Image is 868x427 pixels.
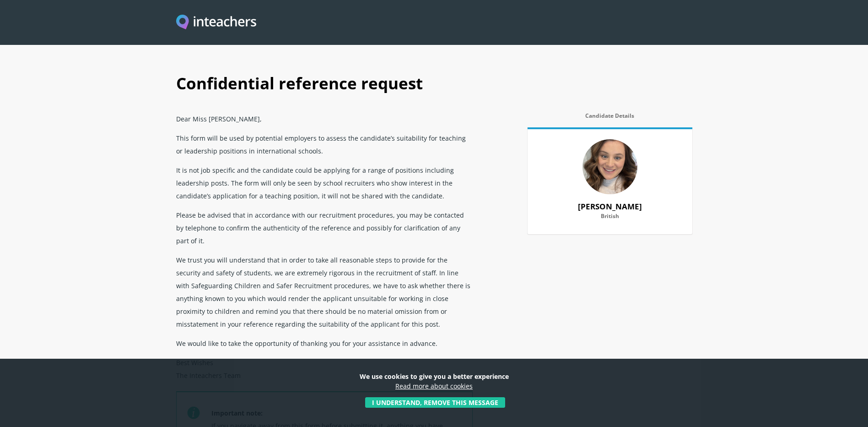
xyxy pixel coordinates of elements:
[395,382,473,390] a: Read more about cookies
[365,397,505,408] button: I understand, remove this message
[360,372,509,381] strong: We use cookies to give you a better experience
[176,334,473,353] p: We would like to take the opportunity of thanking you for your assistance in advance.
[582,139,637,194] img: 79225
[176,64,692,109] h1: Confidential reference request
[539,213,681,225] label: British
[176,160,473,205] p: It is not job specific and the candidate could be applying for a range of positions including lea...
[176,109,473,128] p: Dear Miss [PERSON_NAME],
[176,353,473,391] p: Best Wishes The Inteachers Team
[176,128,473,160] p: This form will be used by potential employers to assess the candidate’s suitability for teaching ...
[528,113,692,125] label: Candidate Details
[176,205,473,250] p: Please be advised that in accordance with our recruitment procedures, you may be contacted by tel...
[176,15,257,31] img: Inteachers
[176,250,473,334] p: We trust you will understand that in order to take all reasonable steps to provide for the securi...
[176,15,257,31] a: Visit this site's homepage
[578,201,642,212] strong: [PERSON_NAME]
